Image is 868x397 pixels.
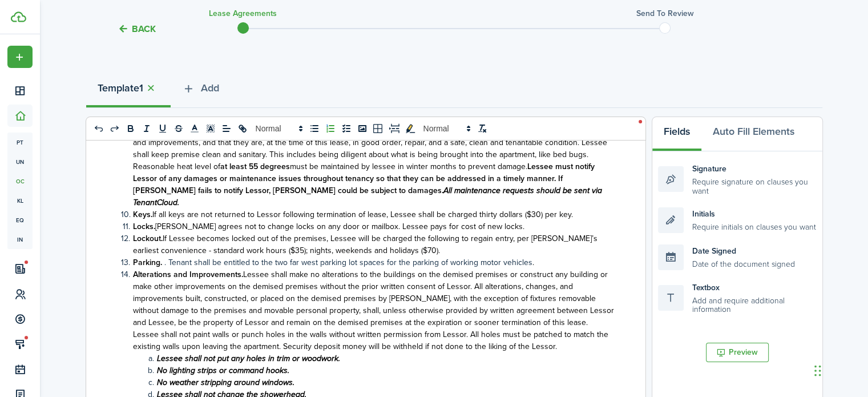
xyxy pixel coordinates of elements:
[157,352,340,364] em: Lessee shall not put any holes in trim or woodwork.
[157,364,289,376] em: No lighting strips or command hooks.
[306,122,322,135] button: list: bullet
[133,185,602,208] em: All maintenance requests should be sent via TenantCloud.
[133,208,152,220] strong: Keys.
[811,342,868,397] iframe: Chat Widget
[290,161,527,173] span: must be maintained by lessee in winter months to prevent damage.
[532,256,534,268] span: .
[11,11,26,22] img: TenantCloud
[402,122,418,135] button: toggleMarkYellow: markYellow
[220,161,290,173] strong: at least 55 degrees
[171,122,187,135] button: strike
[139,122,155,135] button: italic
[133,161,602,208] strong: Lessee must notify Lessor of any damages or maintenance issues throughout tenancy so that they ca...
[152,208,573,220] span: If all keys are not returned to Lessor following termination of lease, Lessee shall be charged th...
[121,256,614,268] li: . Tenant shall be entitled to the two far west parking lot spaces for the parking of working moto...
[91,122,107,135] button: undo: undo
[7,191,33,210] a: kl
[209,7,277,19] h3: Lease Agreements
[133,268,614,352] span: Lessee shall make no alterations to the buildings on the demised premises or construct any buildi...
[474,122,490,135] button: clean
[143,82,159,95] button: Close tab
[636,7,694,19] h3: Send to review
[133,232,163,244] strong: Lockout.
[107,122,123,135] button: redo: redo
[155,122,171,135] button: underline
[139,81,143,96] strong: 1
[157,376,294,388] em: No weather stripping around windows.
[171,74,231,108] button: Add
[7,152,33,171] a: un
[118,23,156,35] button: Back
[370,122,386,135] button: table-better
[701,117,806,151] button: Auto Fill Elements
[155,220,524,232] span: [PERSON_NAME] agrees not to change locks on any door or mailbox. Lessee pays for cost of new locks.
[706,343,769,362] button: Preview
[133,125,607,173] span: Lessee stipulates that he or she has examined the demised premises, including the grounds and all...
[322,122,338,135] button: list: ordered
[133,268,243,280] strong: Alterations and Improvements.
[123,122,139,135] button: bold
[235,122,251,135] button: link
[7,46,33,68] button: Open menu
[7,210,33,230] a: eq
[98,81,139,96] strong: Template
[354,122,370,135] button: image
[652,117,701,151] button: Fields
[814,354,821,388] div: Drag
[201,81,219,96] span: Add
[133,232,597,256] span: If Lessee becomes locked out of the premises, Lessee will be charged the following to regain entr...
[7,171,33,191] a: oc
[338,122,354,135] button: list: check
[133,220,155,232] strong: Locks.
[7,133,33,152] a: pt
[133,256,162,268] strong: Parking.
[7,230,33,249] a: in
[386,122,402,135] button: pageBreak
